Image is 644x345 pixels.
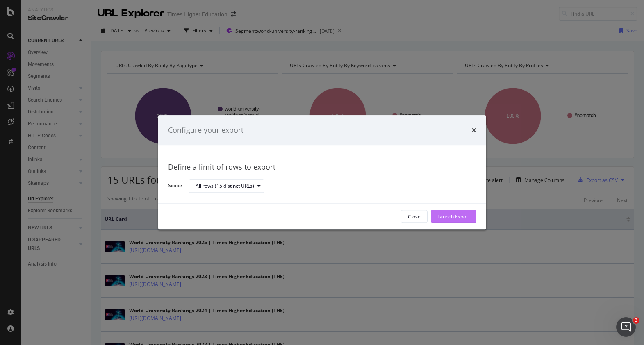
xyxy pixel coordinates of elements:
[158,115,486,229] div: modal
[168,162,476,172] div: Define a limit of rows to export
[437,213,470,220] div: Launch Export
[189,179,264,193] button: All rows (15 distinct URLs)
[168,182,182,191] label: Scope
[633,317,639,324] span: 3
[401,210,428,223] button: Close
[616,317,636,337] iframe: Intercom live chat
[471,125,476,136] div: times
[431,210,476,223] button: Launch Export
[408,213,421,220] div: Close
[168,125,243,136] div: Configure your export
[196,184,254,188] div: All rows (15 distinct URLs)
